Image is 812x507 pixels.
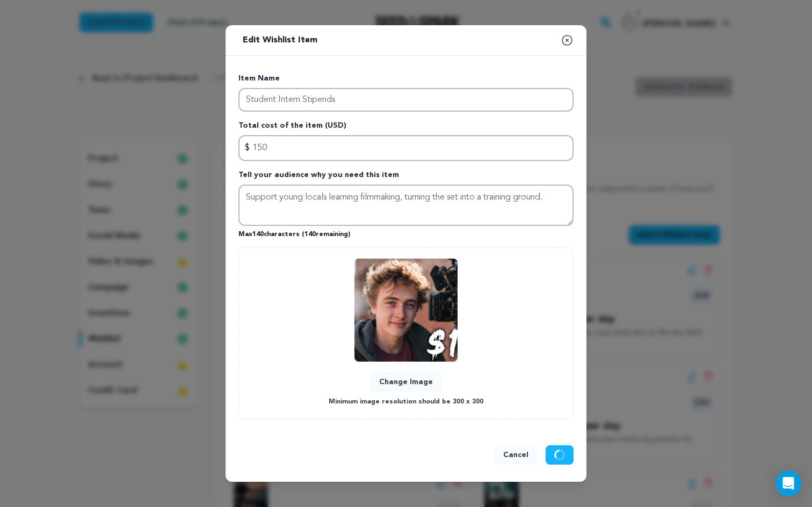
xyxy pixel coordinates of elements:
span: 140 [252,231,264,238]
p: Total cost of the item (USD) [238,120,574,135]
span: 140 [305,231,316,238]
input: Enter item name [238,88,574,112]
span: $ [245,142,250,155]
p: Item Name [238,73,574,88]
input: Enter total cost of the item [238,135,574,161]
div: Open Intercom Messenger [775,471,801,496]
button: Cancel [495,445,537,465]
h2: Edit Wishlist Item [238,30,322,51]
p: Max characters ( remaining) [238,226,574,239]
p: Tell your audience why you need this item [238,170,574,185]
button: Change Image [371,372,441,392]
p: Minimum image resolution should be 300 x 300 [329,396,483,408]
textarea: Tell your audience why you need this item [238,185,574,226]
